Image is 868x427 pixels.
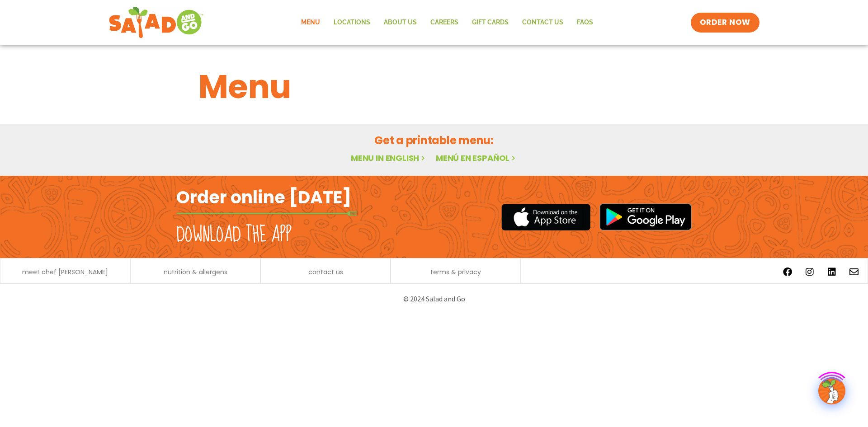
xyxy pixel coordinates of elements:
[176,211,357,216] img: fork
[181,293,687,305] p: © 2024 Salad and Go
[294,12,600,33] nav: Menu
[327,12,377,33] a: Locations
[176,222,292,248] h2: Download the app
[700,17,750,28] span: ORDER NOW
[176,186,351,208] h2: Order online [DATE]
[308,269,343,275] a: contact us
[22,269,108,275] a: meet chef [PERSON_NAME]
[691,13,759,33] a: ORDER NOW
[501,202,590,232] img: appstore
[436,152,517,164] a: Menú en español
[465,12,515,33] a: GIFT CARDS
[570,12,600,33] a: FAQs
[108,5,204,41] img: new-SAG-logo-768×292
[377,12,424,33] a: About Us
[515,12,570,33] a: Contact Us
[599,203,692,230] img: google_play
[430,269,481,275] a: terms & privacy
[424,12,465,33] a: Careers
[164,269,227,275] a: nutrition & allergens
[294,12,327,33] a: Menu
[198,62,670,111] h1: Menu
[351,152,427,164] a: Menu in English
[198,132,670,148] h2: Get a printable menu:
